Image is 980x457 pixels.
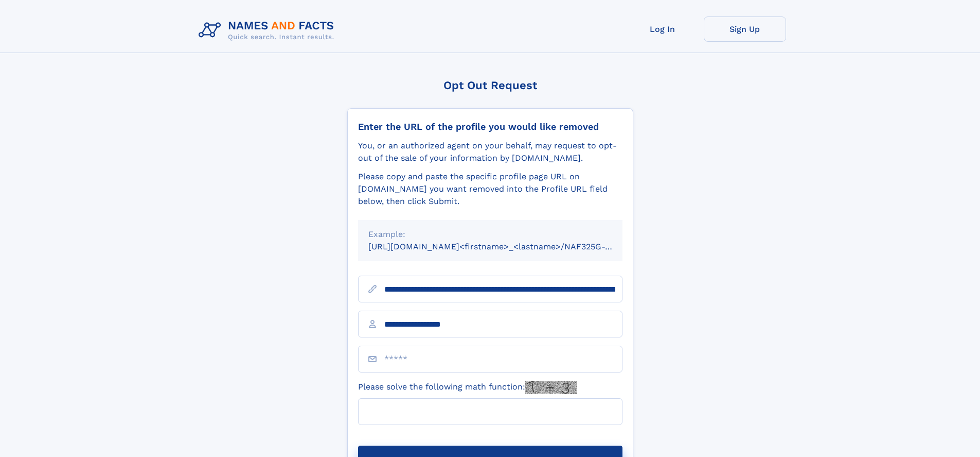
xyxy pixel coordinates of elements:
[358,121,622,132] div: Enter the URL of the profile you would like removed
[347,79,633,92] div: Opt Out Request
[358,381,577,394] label: Please solve the following math function:
[368,228,612,241] div: Example:
[194,16,343,44] img: Logo Names and Facts
[621,16,704,42] a: Log In
[358,140,622,164] div: You, or an authorized agent on your behalf, may request to opt-out of the sale of your informatio...
[368,242,642,251] small: [URL][DOMAIN_NAME]<firstname>_<lastname>/NAF325G-xxxxxxxx
[704,16,786,42] a: Sign Up
[358,171,622,208] div: Please copy and paste the specific profile page URL on [DOMAIN_NAME] you want removed into the Pr...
